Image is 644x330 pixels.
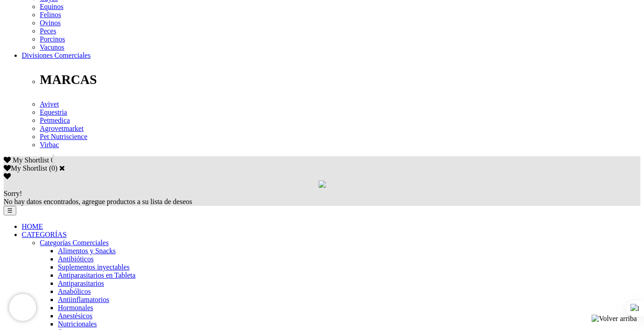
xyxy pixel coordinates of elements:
a: CATEGORÍAS [22,231,67,238]
a: Petmedica [40,116,70,124]
a: Anestésicos [58,312,92,320]
label: 0 [52,164,55,172]
a: Antiparasitarios [58,279,104,287]
a: Pet Nutriscience [40,133,87,140]
a: Categorías Comerciales [40,239,108,246]
a: Equestria [40,108,67,116]
a: Ovinos [40,19,61,27]
a: Hormonales [58,304,93,311]
img: Volver arriba [592,315,637,323]
a: Equinos [40,3,63,10]
a: Porcinos [40,35,65,43]
a: Peces [40,27,56,35]
span: My Shortlist [13,156,49,164]
a: Felinos [40,11,61,19]
a: Virbac [40,141,59,149]
p: MARCAS [40,72,640,87]
iframe: Brevo live chat [9,294,36,321]
img: loading.gif [319,181,326,188]
button: ☰ [4,206,16,215]
a: Divisiones Comerciales [22,51,90,59]
a: Anabólicos [58,288,91,295]
a: HOME [22,223,43,230]
a: Alimentos y Snacks [58,247,116,255]
span: Sorry! [4,190,22,197]
div: No hay datos encontrados, agregue productos a su lista de deseos [4,190,640,206]
label: My Shortlist [4,164,47,172]
span: 0 [51,156,54,164]
a: Vacunos [40,43,64,51]
a: Agrovetmarket [40,125,84,132]
a: Antiinflamatorios [58,296,109,303]
a: Antibióticos [58,255,94,263]
a: Antiparasitarios en Tableta [58,271,136,279]
a: Suplementos inyectables [58,263,130,271]
a: Cerrar [59,164,65,172]
span: ( ) [49,164,57,172]
a: Nutricionales [58,320,97,328]
a: Avivet [40,100,59,108]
